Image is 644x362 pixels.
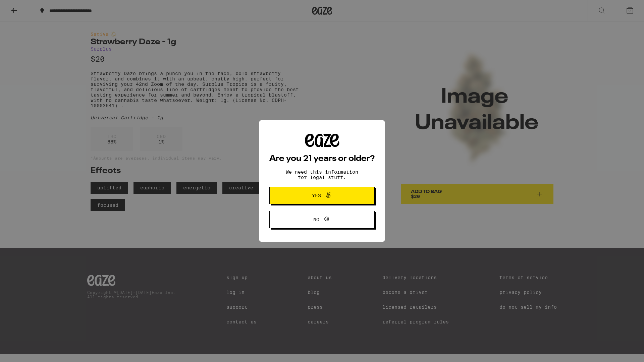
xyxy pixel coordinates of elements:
button: Yes [269,187,375,204]
span: No [313,217,319,222]
span: Yes [312,193,321,198]
h2: Are you 21 years or older? [269,155,375,163]
p: We need this information for legal stuff. [280,169,364,180]
button: No [269,211,375,228]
